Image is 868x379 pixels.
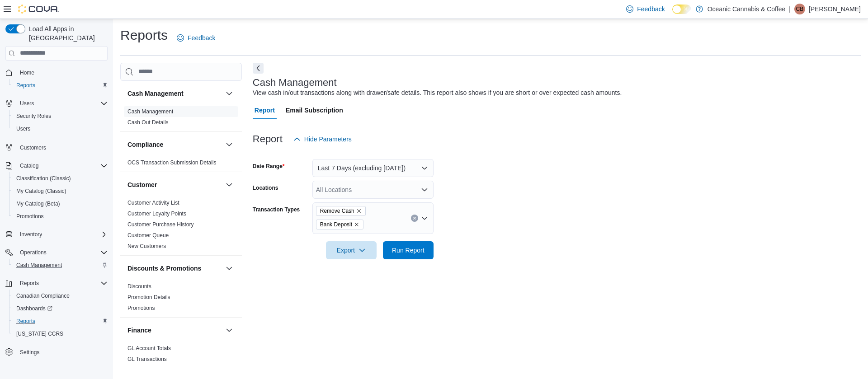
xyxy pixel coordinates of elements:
[331,241,371,259] span: Export
[9,122,111,135] button: Users
[13,303,56,314] a: Dashboards
[16,330,63,337] span: [US_STATE] CCRS
[286,101,343,119] span: Email Subscription
[16,98,108,109] span: Users
[255,101,275,119] span: Report
[253,163,285,170] label: Date Range
[127,283,151,290] span: Discounts
[290,130,355,148] button: Hide Parameters
[2,97,111,110] button: Users
[127,180,222,189] button: Customer
[253,184,278,192] label: Locations
[127,264,222,273] button: Discounts & Promotions
[127,180,157,189] h3: Customer
[25,24,108,42] span: Load All Apps in [GEOGRAPHIC_DATA]
[9,197,111,210] button: My Catalog (Beta)
[312,159,434,177] button: Last 7 Days (excluding [DATE])
[9,185,111,197] button: My Catalog (Classic)
[316,206,366,216] span: Remove Cash
[9,172,111,185] button: Classification (Classic)
[127,232,169,239] a: Customer Queue
[253,206,300,213] label: Transaction Types
[16,160,108,171] span: Catalog
[708,4,786,14] p: Oceanic Cannabis & Coffee
[16,318,35,325] span: Reports
[16,262,62,269] span: Cash Management
[16,247,50,258] button: Operations
[120,281,242,317] div: Discounts & Promotions
[13,211,108,222] span: Promotions
[127,243,166,250] span: New Customers
[421,215,428,222] button: Open list of options
[320,220,352,229] span: Bank Deposit
[16,112,51,120] span: Security Roles
[794,4,805,14] div: Cristine Bartolome
[224,88,235,99] button: Cash Management
[127,221,194,228] span: Customer Purchase History
[16,229,108,240] span: Inventory
[637,5,665,14] span: Feedback
[224,263,235,274] button: Discounts & Promotions
[16,160,42,171] button: Catalog
[224,179,235,190] button: Customer
[16,292,70,299] span: Canadian Compliance
[672,5,691,14] input: Dark Mode
[127,356,167,363] span: GL Transactions
[120,106,242,131] div: Cash Management
[16,67,38,78] a: Home
[120,26,168,44] h1: Reports
[16,142,50,153] a: Customers
[304,135,352,144] span: Hide Parameters
[13,123,108,134] span: Users
[127,211,186,217] a: Customer Loyalty Points
[316,220,363,229] span: Bank Deposit
[9,79,111,92] button: Reports
[127,108,173,115] a: Cash Management
[2,159,111,172] button: Catalog
[127,294,170,300] a: Promotion Details
[13,111,108,122] span: Security Roles
[9,259,111,271] button: Cash Management
[9,315,111,328] button: Reports
[127,356,167,362] a: GL Transactions
[16,125,30,132] span: Users
[20,280,39,287] span: Reports
[9,210,111,223] button: Promotions
[13,198,108,209] span: My Catalog (Beta)
[224,325,235,336] button: Finance
[13,328,108,339] span: Washington CCRS
[127,119,169,126] a: Cash Out Details
[789,4,791,14] p: |
[13,173,75,184] a: Classification (Classic)
[13,260,108,271] span: Cash Management
[16,347,43,358] a: Settings
[127,140,222,149] button: Compliance
[127,294,170,301] span: Promotion Details
[326,241,377,259] button: Export
[356,208,362,214] button: Remove Remove Cash from selection in this group
[16,305,52,312] span: Dashboards
[18,5,59,14] img: Cova
[9,290,111,302] button: Canadian Compliance
[253,63,264,74] button: Next
[127,89,184,98] h3: Cash Management
[383,241,434,259] button: Run Report
[2,346,111,359] button: Settings
[16,98,38,109] button: Users
[127,326,151,335] h3: Finance
[20,162,38,169] span: Catalog
[127,345,171,351] a: GL Account Totals
[320,206,354,215] span: Remove Cash
[411,215,418,222] button: Clear input
[127,305,155,311] a: Promotions
[13,328,67,339] a: [US_STATE] CCRS
[2,140,111,154] button: Customers
[127,243,166,249] a: New Customers
[127,159,217,166] a: OCS Transaction Submission Details
[13,290,73,301] a: Canadian Compliance
[127,159,217,166] span: OCS Transaction Submission Details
